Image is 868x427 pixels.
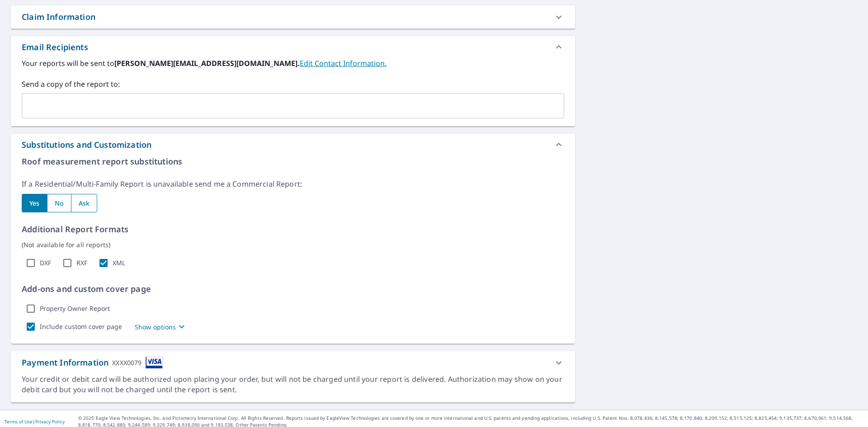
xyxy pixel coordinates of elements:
div: Your credit or debit card will be authorized upon placing your order, but will not be charged unt... [22,374,564,395]
div: Payment Information [22,357,163,369]
div: Claim Information [22,11,95,23]
label: DXF [40,259,51,267]
div: Substitutions and Customization [11,134,575,155]
p: (Not available for all reports) [22,240,564,249]
div: Email Recipients [11,36,575,58]
p: Roof measurement report substitutions [22,155,564,168]
label: Send a copy of the report to: [22,79,564,89]
label: RXF [76,259,87,267]
div: Substitutions and Customization [22,139,151,151]
p: Add-ons and custom cover page [22,283,564,295]
img: cardImage [146,357,163,369]
div: Claim Information [11,5,575,28]
p: Show options [135,322,176,332]
a: EditContactInfo [300,58,387,68]
div: Payment InformationXXXX0079cardImage [11,351,575,374]
b: [PERSON_NAME][EMAIL_ADDRESS][DOMAIN_NAME]. [114,58,300,68]
p: If a Residential/Multi-Family Report is unavailable send me a Commercial Report: [22,178,564,189]
button: Show options [135,321,187,332]
label: Include custom cover page [40,323,122,331]
div: Email Recipients [22,41,88,53]
p: | [5,419,65,424]
label: XML [113,259,125,267]
p: Additional Report Formats [22,223,564,235]
div: XXXX0079 [112,357,142,369]
a: Privacy Policy [35,418,65,425]
label: Property Owner Report [40,305,110,313]
a: Terms of Use [5,418,33,425]
label: Your reports will be sent to [22,58,564,69]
